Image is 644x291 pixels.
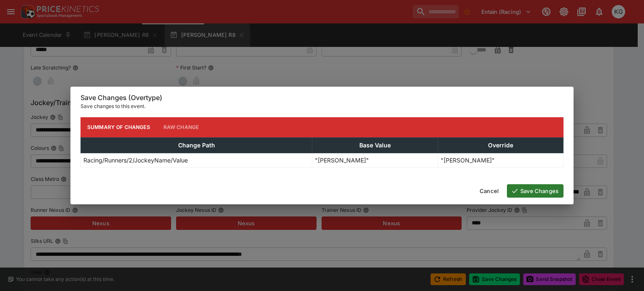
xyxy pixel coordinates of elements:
[475,184,504,198] button: Cancel
[80,102,563,111] p: Save changes to this event.
[507,184,563,198] button: Save Changes
[81,137,312,153] th: Change Path
[438,137,563,153] th: Override
[157,117,206,137] button: Raw Change
[312,153,438,167] td: "[PERSON_NAME]"
[80,93,563,102] h6: Save Changes (Overtype)
[80,117,157,137] button: Summary of Changes
[83,156,188,165] p: Racing/Runners/2/JockeyName/Value
[438,153,563,167] td: "[PERSON_NAME]"
[312,137,438,153] th: Base Value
